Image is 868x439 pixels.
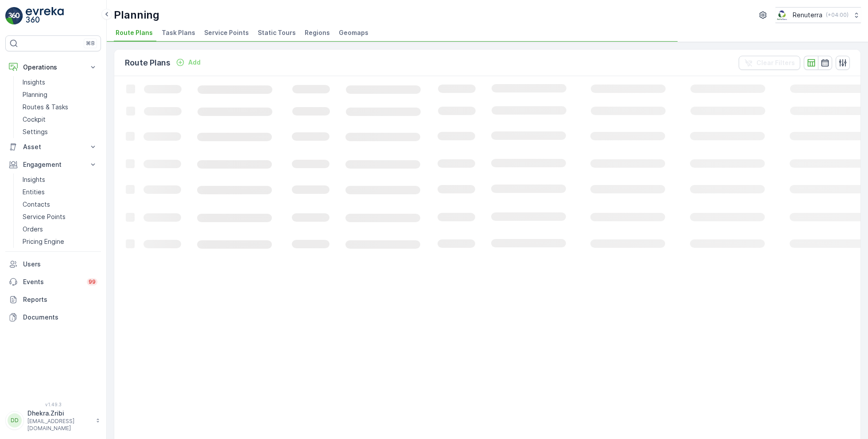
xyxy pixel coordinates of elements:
p: Cockpit [23,115,46,124]
a: Entities [19,186,101,198]
p: Engagement [23,160,83,169]
p: Renuterra [793,11,822,19]
p: Pricing Engine [23,237,64,246]
img: Screenshot_2024-07-26_at_13.33.01.png [775,10,789,20]
p: Route Plans [125,57,170,69]
button: Add [172,57,204,68]
a: Planning [19,89,101,101]
img: logo [5,7,23,25]
span: Static Tours [258,28,296,37]
a: Orders [19,223,101,235]
p: Contacts [23,200,50,209]
p: Users [23,260,97,269]
button: Engagement [5,156,101,173]
img: logo_light-DOdMpM7g.png [26,7,64,25]
p: Orders [23,225,43,234]
a: Cockpit [19,113,101,126]
p: Operations [23,63,83,72]
a: Users [5,255,101,273]
p: Planning [23,90,47,99]
p: Reports [23,295,97,304]
a: Settings [19,126,101,138]
span: Task Plans [162,28,195,37]
p: Routes & Tasks [23,103,68,112]
a: Routes & Tasks [19,101,101,113]
a: Documents [5,308,101,326]
button: Renuterra(+04:00) [775,7,861,23]
a: Insights [19,76,101,89]
p: Clear Filters [756,58,795,67]
a: Pricing Engine [19,235,101,248]
span: Regions [305,28,330,37]
p: ⌘B [86,40,95,47]
p: Asset [23,142,83,151]
span: Route Plans [116,28,153,37]
a: Contacts [19,198,101,211]
a: Reports [5,291,101,308]
p: Settings [23,127,48,136]
p: Entities [23,188,45,196]
p: Events [23,277,81,286]
button: Operations [5,58,101,76]
p: Documents [23,313,97,322]
span: Service Points [204,28,249,37]
a: Insights [19,173,101,186]
a: Service Points [19,211,101,223]
span: Geomaps [339,28,368,37]
p: Dhekra.Zribi [27,409,91,418]
p: Insights [23,78,45,87]
button: Clear Filters [739,56,800,70]
p: Insights [23,175,45,184]
p: 99 [89,278,96,285]
span: v 1.49.3 [5,402,101,407]
button: Asset [5,138,101,156]
button: DDDhekra.Zribi[EMAIL_ADDRESS][DOMAIN_NAME] [5,409,101,432]
div: DD [8,413,22,427]
p: [EMAIL_ADDRESS][DOMAIN_NAME] [27,418,91,432]
p: Planning [114,8,159,22]
p: ( +04:00 ) [826,12,849,19]
p: Add [188,58,201,67]
p: Service Points [23,212,66,221]
a: Events99 [5,273,101,291]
